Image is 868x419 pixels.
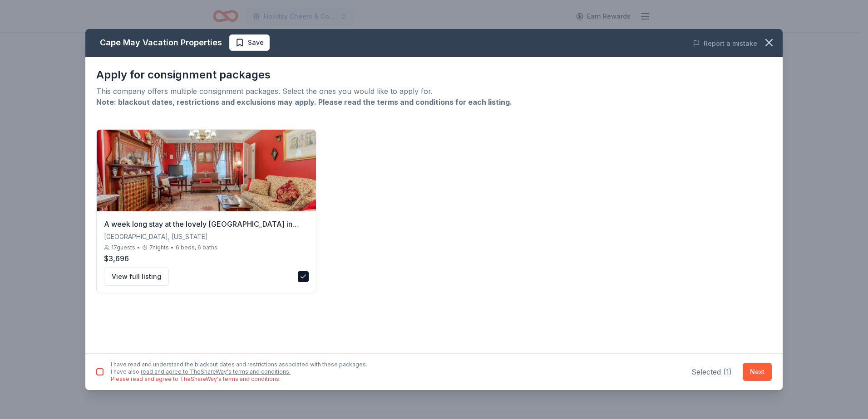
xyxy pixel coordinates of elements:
div: • [137,244,140,251]
button: View full listing [104,268,169,286]
span: Save [248,37,264,48]
a: read and agree to TheShareWay's terms and conditions. [141,368,291,375]
div: Note: blackout dates, restrictions and exclusions may apply. Please read the terms and conditions... [96,97,772,107]
div: I have read and understand the blackout dates and restrictions associated with these packages. I ... [111,361,367,383]
div: A week long stay at the lovely [GEOGRAPHIC_DATA] in [GEOGRAPHIC_DATA], [US_STATE] [104,219,309,229]
span: 17 guests [111,244,135,251]
button: Report a mistake [693,38,757,49]
div: • [171,244,174,251]
div: [GEOGRAPHIC_DATA], [US_STATE] [104,231,309,242]
div: This company offers multiple consignment packages. Select the ones you would like to apply for. [96,86,772,97]
span: 7 nights [149,244,169,251]
div: Selected ( 1 ) [691,366,732,377]
div: Apply for consignment packages [96,68,772,82]
span: Please read and agree to TheShareWay's terms and conditions. [111,375,281,382]
div: $3,696 [104,253,309,264]
div: Cape May Vacation Properties [100,35,222,50]
button: Save [229,34,270,51]
button: Next [743,363,772,381]
img: A week long stay at the lovely Lorelei House in Cape May, New Jersey [97,130,316,211]
div: 6 beds, 6 baths [176,244,217,251]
